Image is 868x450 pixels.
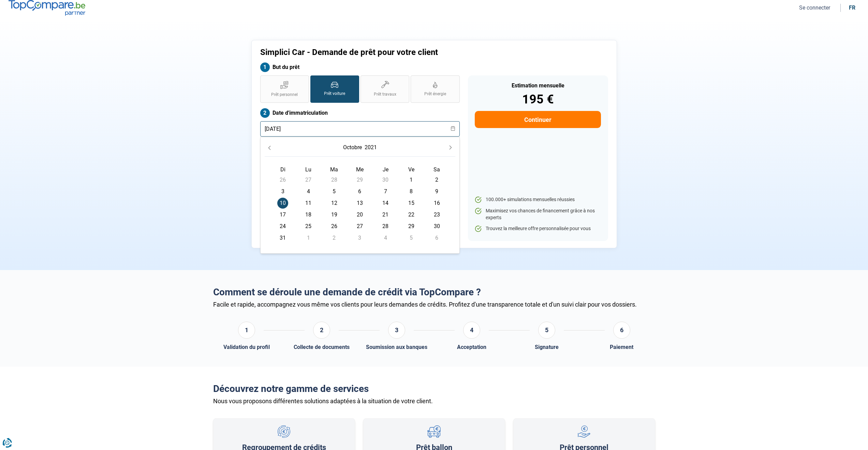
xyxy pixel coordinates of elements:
img: Prêt personnel [578,425,590,438]
span: 4 [303,186,314,197]
td: 30 [424,221,450,232]
span: Prêt voiture [324,91,345,97]
div: Choose Date [260,137,460,254]
td: 1 [398,174,424,186]
div: 2 [313,322,330,339]
li: 100.000+ simulations mensuelles réussies [475,196,601,203]
div: Acceptation [457,344,486,350]
span: 12 [329,198,340,209]
td: 14 [373,197,398,209]
td: 23 [424,209,450,221]
td: 22 [398,209,424,221]
span: 17 [277,209,288,220]
span: Me [356,166,364,173]
td: 26 [321,221,347,232]
td: 27 [296,174,321,186]
td: 11 [296,197,321,209]
span: 30 [380,174,391,185]
span: 3 [277,186,288,197]
td: 20 [347,209,372,221]
td: 17 [270,209,296,221]
span: 5 [406,233,417,243]
td: 31 [270,232,296,244]
span: 15 [406,198,417,209]
span: 11 [303,198,314,209]
span: 30 [431,221,442,232]
button: Se connecter [797,4,832,11]
span: 8 [406,186,417,197]
span: Prêt énergie [424,91,446,97]
td: 12 [321,197,347,209]
td: 15 [398,197,424,209]
td: 10 [270,197,296,209]
div: Collecte de documents [294,344,350,350]
td: 8 [398,186,424,197]
td: 2 [424,174,450,186]
span: 16 [431,198,442,209]
label: But du prêt [260,62,460,72]
span: 14 [380,198,391,209]
span: 29 [406,221,417,232]
img: Regroupement de crédits [278,425,290,438]
li: Trouvez la meilleure offre personnalisée pour vous [475,225,601,232]
span: 21 [380,209,391,220]
td: 28 [321,174,347,186]
div: 1 [238,322,255,339]
td: 29 [347,174,372,186]
div: fr [849,4,855,11]
td: 4 [296,186,321,197]
h1: Simplici Car - Demande de prêt pour votre client [260,47,519,57]
td: 1 [296,232,321,244]
li: Maximisez vos chances de financement grâce à nos experts [475,208,601,221]
h2: Découvrez notre gamme de services [213,383,655,395]
span: 1 [406,174,417,185]
div: Validation du profil [223,344,270,350]
span: 13 [354,198,365,209]
button: Continuer [475,111,601,128]
span: 24 [277,221,288,232]
td: 9 [424,186,450,197]
td: 27 [347,221,372,232]
span: Lu [305,166,311,173]
td: 7 [373,186,398,197]
td: 21 [373,209,398,221]
span: 6 [354,186,365,197]
div: 195 € [475,93,601,106]
span: 5 [329,186,340,197]
span: 10 [277,198,288,209]
span: 7 [380,186,391,197]
span: 29 [354,174,365,185]
div: Signature [535,344,559,350]
span: 19 [329,209,340,220]
span: 28 [380,221,391,232]
td: 3 [270,186,296,197]
span: 25 [303,221,314,232]
td: 26 [270,174,296,186]
span: Prêt travaux [374,92,396,97]
span: Ve [408,166,414,173]
td: 24 [270,221,296,232]
span: 18 [303,209,314,220]
td: 29 [398,221,424,232]
div: 4 [463,322,480,339]
h2: Comment se déroule une demande de crédit via TopCompare ? [213,286,655,298]
td: 28 [373,221,398,232]
span: 26 [277,174,288,185]
span: 28 [329,174,340,185]
div: Estimation mensuelle [475,83,601,88]
span: Di [280,166,285,173]
div: Facile et rapide, accompagnez vous même vos clients pour leurs demandes de crédits. Profitez d'un... [213,301,655,308]
span: Sa [433,166,440,173]
td: 13 [347,197,372,209]
div: Nous vous proposons différentes solutions adaptées à la situation de votre client. [213,397,655,405]
span: 2 [431,174,442,185]
td: 25 [296,221,321,232]
span: 6 [431,233,442,243]
td: 5 [321,186,347,197]
span: 1 [303,233,314,243]
span: 9 [431,186,442,197]
span: 27 [354,221,365,232]
button: Choose Year [363,141,378,154]
span: 27 [303,174,314,185]
span: Ma [330,166,338,173]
